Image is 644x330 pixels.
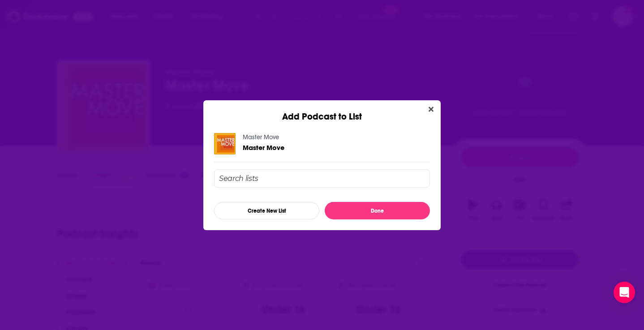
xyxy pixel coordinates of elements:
div: Open Intercom Messenger [614,282,635,303]
div: Add Podcast to List [203,100,441,122]
img: Master Move [214,133,236,154]
button: Close [425,104,437,115]
input: Search lists [214,169,430,188]
div: Add Podcast To List [214,169,430,219]
a: Master Move [243,144,284,151]
a: Master Move [243,133,279,141]
span: Master Move [243,143,284,152]
button: Create New List [214,202,319,219]
button: Done [325,202,430,219]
